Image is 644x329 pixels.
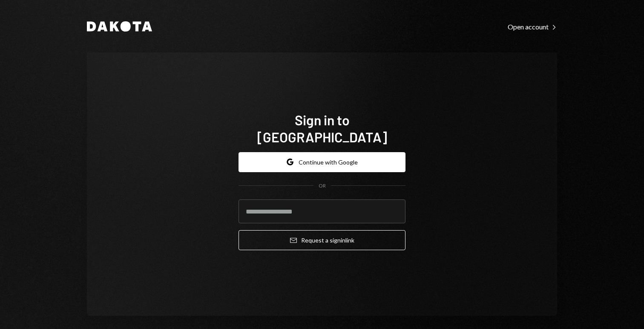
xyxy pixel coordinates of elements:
div: OR [319,182,326,190]
h1: Sign in to [GEOGRAPHIC_DATA] [239,111,405,145]
a: Open account [508,22,557,31]
div: Open account [508,23,557,31]
button: Request a signinlink [239,230,405,250]
button: Continue with Google [239,152,405,172]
